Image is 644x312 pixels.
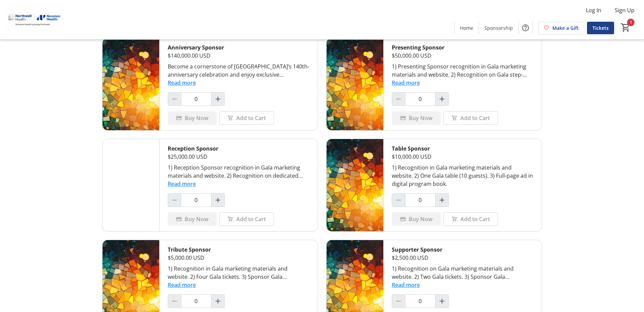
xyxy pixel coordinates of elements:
[168,79,196,87] button: Read more
[168,62,310,79] div: Become a cornerstone of [GEOGRAPHIC_DATA]’s 140th-anniversary celebration and enjoy exclusive rec...
[211,194,224,207] button: Increment by one
[181,193,211,207] input: Reception Sponsor Quantity
[609,5,640,16] button: Sign Up
[436,194,448,207] button: Increment by one
[405,193,436,207] input: Table Sponsor Quantity
[436,93,448,105] button: Increment by one
[168,52,310,60] div: $140,000.00 USD
[211,295,224,308] button: Increment by one
[392,43,534,52] div: Presenting Sponsor
[392,62,534,79] div: 1) Presenting Sponsor recognition in Gala marketing materials and website. 2) Recognition on Gala...
[519,21,532,35] button: Help
[615,6,634,14] span: Sign Up
[4,3,65,37] img: Nuvance Health's Logo
[168,246,310,254] div: Tribute Sponsor
[103,139,159,231] img: Reception Sponsor
[181,294,211,308] input: Tribute Sponsor Quantity
[392,254,534,262] div: $2,500.00 USD
[392,153,534,161] div: $10,000.00 USD
[587,22,614,34] a: Tickets
[168,254,310,262] div: $5,000.00 USD
[581,5,607,16] button: Log In
[392,281,420,289] button: Read more
[538,22,584,34] a: Make a Gift
[586,6,601,14] span: Log In
[392,79,420,87] button: Read more
[436,295,448,308] button: Increment by one
[327,139,383,231] img: Table Sponsor
[552,24,579,32] span: Make a Gift
[392,144,534,153] div: Table Sponsor
[327,38,383,130] img: Presenting Sponsor
[168,265,310,281] div: 1) Recognition in Gala marketing materials and website. 2) Four Gala tickets. 3) Sponsor Gala att...
[484,24,513,32] span: Sponsorship
[592,24,609,32] span: Tickets
[168,180,196,188] button: Read more
[168,144,310,153] div: Reception Sponsor
[405,294,436,308] input: Supporter Sponsor Quantity
[168,163,310,180] div: 1) Reception Sponsor recognition in Gala marketing materials and website. 2) Recognition on dedic...
[405,92,436,106] input: Presenting Sponsor Quantity
[620,21,632,34] button: Cart
[392,52,534,60] div: $50,000.00 USD
[392,163,534,188] div: 1) Recognition in Gala marketing materials and website. 2) One Gala table (10 guests). 3) Full-pa...
[168,153,310,161] div: $25,000.00 USD
[455,22,479,34] a: Home
[460,24,473,32] span: Home
[211,93,224,105] button: Increment by one
[181,92,211,106] input: Anniversary Sponsor Quantity
[103,38,159,130] img: Anniversary Sponsor
[168,43,310,52] div: Anniversary Sponsor
[392,246,534,254] div: Supporter Sponsor
[479,22,518,34] a: Sponsorship
[168,281,196,289] button: Read more
[392,265,534,281] div: 1) Recognition on Gala marketing materials and website. 2) Two Gala tickets. 3) Sponsor Gala atte...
